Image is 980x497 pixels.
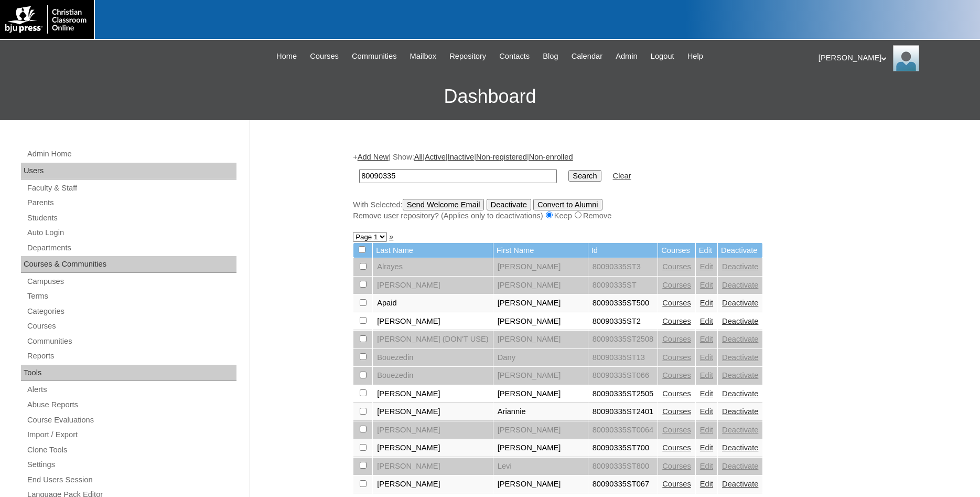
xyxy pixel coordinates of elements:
[26,350,236,363] a: Reports
[476,153,527,161] a: Non-registered
[700,335,713,343] a: Edit
[373,403,493,421] td: [PERSON_NAME]
[26,383,236,396] a: Alerts
[493,367,588,385] td: [PERSON_NAME]
[722,389,758,398] a: Deactivate
[305,50,344,62] a: Courses
[353,210,872,221] div: Remove user repository? (Applies only to deactivations) Keep Remove
[700,281,713,289] a: Edit
[722,371,758,379] a: Deactivate
[26,428,236,441] a: Import / Export
[613,172,631,180] a: Clear
[26,320,236,333] a: Courses
[662,317,691,325] a: Courses
[410,50,437,62] span: Mailbox
[662,443,691,452] a: Courses
[588,403,658,421] td: 80090335ST2401
[588,349,658,367] td: 80090335ST13
[543,50,558,62] span: Blog
[722,317,758,325] a: Deactivate
[373,243,493,258] td: Last Name
[493,403,588,421] td: Ariannie
[588,475,658,493] td: 80090335ST067
[588,458,658,475] td: 80090335ST800
[588,294,658,312] td: 80090335ST500
[5,5,89,34] img: logo-white.png
[414,153,423,161] a: All
[389,232,393,241] a: »
[700,443,713,452] a: Edit
[276,50,297,62] span: Home
[373,385,493,403] td: [PERSON_NAME]
[700,371,713,379] a: Edit
[425,153,446,161] a: Active
[700,426,713,434] a: Edit
[26,182,236,195] a: Faculty & Staff
[493,421,588,439] td: [PERSON_NAME]
[819,45,970,71] div: [PERSON_NAME]
[493,243,588,258] td: First Name
[347,50,402,62] a: Communities
[21,163,236,179] div: Users
[700,480,713,488] a: Edit
[893,45,919,71] img: Jonelle Rodriguez
[493,385,588,403] td: [PERSON_NAME]
[537,50,563,62] a: Blog
[718,243,762,258] td: Deactivate
[533,199,602,210] input: Convert to Alumni
[529,153,573,161] a: Non-enrolled
[487,199,531,210] input: Deactivate
[493,475,588,493] td: [PERSON_NAME]
[700,299,713,307] a: Edit
[700,353,713,362] a: Edit
[26,290,236,303] a: Terms
[493,349,588,367] td: Dany
[26,147,236,161] a: Admin Home
[588,258,658,276] td: 80090335ST3
[662,353,691,362] a: Courses
[26,196,236,209] a: Parents
[493,277,588,294] td: [PERSON_NAME]
[21,365,236,382] div: Tools
[700,317,713,325] a: Edit
[722,299,758,307] a: Deactivate
[499,50,530,62] span: Contacts
[588,421,658,439] td: 80090335ST0064
[21,256,236,273] div: Courses & Communities
[26,414,236,427] a: Course Evaluations
[588,277,658,294] td: 80090335ST
[358,153,389,161] a: Add New
[700,262,713,271] a: Edit
[352,50,397,62] span: Communities
[26,443,236,457] a: Clone Tools
[373,421,493,439] td: [PERSON_NAME]
[588,385,658,403] td: 80090335ST2505
[588,313,658,331] td: 80090335ST2
[373,439,493,457] td: [PERSON_NAME]
[610,50,643,62] a: Admin
[373,475,493,493] td: [PERSON_NAME]
[616,50,638,62] span: Admin
[662,262,691,271] a: Courses
[493,331,588,348] td: [PERSON_NAME]
[662,389,691,398] a: Courses
[588,367,658,385] td: 80090335ST066
[572,50,602,62] span: Calendar
[722,262,758,271] a: Deactivate
[662,281,691,289] a: Courses
[26,305,236,318] a: Categories
[662,480,691,488] a: Courses
[722,480,758,488] a: Deactivate
[26,458,236,471] a: Settings
[26,335,236,348] a: Communities
[353,199,872,221] div: With Selected:
[722,443,758,452] a: Deactivate
[687,50,703,62] span: Help
[662,407,691,416] a: Courses
[722,426,758,434] a: Deactivate
[566,50,608,62] a: Calendar
[722,353,758,362] a: Deactivate
[448,153,475,161] a: Inactive
[493,258,588,276] td: [PERSON_NAME]
[662,462,691,470] a: Courses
